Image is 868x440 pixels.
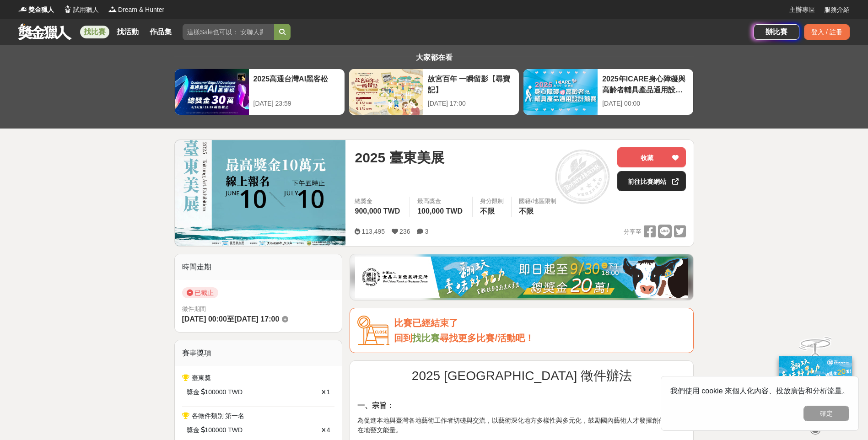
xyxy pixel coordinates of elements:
[18,5,27,14] img: Logo
[192,412,245,419] span: 各徵件類別 第一名
[192,374,211,381] span: 臺東獎
[175,340,342,366] div: 賽事獎項
[617,171,686,191] a: 前往比賽網站
[234,315,279,323] span: [DATE] 17:00
[253,99,340,108] div: [DATE] 23:59
[175,140,346,246] img: Cover Image
[824,5,850,15] a: 服務介紹
[779,350,852,411] img: ff197300-f8ee-455f-a0ae-06a3645bc375.jpg
[253,74,340,94] div: 2025高通台灣AI黑客松
[327,426,330,434] span: 4
[174,69,345,115] a: 2025高通台灣AI黑客松[DATE] 23:59
[118,5,164,15] span: Dream & Hunter
[789,5,815,15] a: 主辦專區
[108,5,117,14] img: Logo
[417,197,465,206] span: 最高獎金
[327,388,330,396] span: 1
[428,99,514,108] div: [DATE] 17:00
[187,425,199,435] span: 獎金
[412,369,632,383] span: 2025 [GEOGRAPHIC_DATA] 徵件辦法
[602,99,689,108] div: [DATE] 00:00
[227,315,234,323] span: 至
[349,69,519,115] a: 故宮百年 一瞬留影【尋寶記】[DATE] 17:00
[205,387,226,397] span: 100000
[355,147,444,168] span: 2025 臺東美展
[228,425,243,435] span: TWD
[146,26,175,38] a: 作品集
[355,257,688,298] img: b0ef2173-5a9d-47ad-b0e3-de335e335c0a.jpg
[399,228,410,235] span: 236
[519,207,534,215] span: 不限
[617,147,686,167] button: 收藏
[394,316,686,331] div: 比賽已經結束了
[624,225,642,239] span: 分享至
[754,24,799,40] a: 辦比賽
[113,26,142,38] a: 找活動
[361,228,385,235] span: 113,495
[425,228,428,235] span: 3
[428,74,514,94] div: 故宮百年 一瞬留影【尋寶記】
[182,306,206,312] span: 徵件期間
[440,333,534,343] span: 尋找更多比賽/活動吧！
[357,416,686,435] p: 為促進本地與臺灣各地藝術工作者切磋與交流，以藝術深化地方多樣性與多元化，鼓勵國內藝術人才發揮創作，厚植在地藝文能量。
[28,5,54,15] span: 獎金獵人
[670,387,849,395] span: 我們使用 cookie 來個人化內容、投放廣告和分析流量。
[205,425,226,435] span: 100000
[602,74,689,94] div: 2025年ICARE身心障礙與高齡者輔具產品通用設計競賽
[480,207,495,215] span: 不限
[80,26,109,38] a: 找比賽
[519,197,556,206] div: 國籍/地區限制
[394,333,412,343] span: 回到
[228,387,243,397] span: TWD
[412,333,440,343] a: 找比賽
[523,69,694,115] a: 2025年ICARE身心障礙與高齡者輔具產品通用設計競賽[DATE] 00:00
[187,387,199,397] span: 獎金
[73,5,99,15] span: 試用獵人
[357,316,389,345] img: Icon
[18,5,54,15] a: Logo獎金獵人
[63,5,72,14] img: Logo
[63,5,99,15] a: Logo試用獵人
[357,402,394,409] strong: 一、宗旨：
[480,197,504,206] div: 身分限制
[803,406,849,421] button: 確定
[182,315,227,323] span: [DATE] 00:00
[804,24,850,40] div: 登入 / 註冊
[414,54,455,61] span: 大家都在看
[417,207,463,215] span: 100,000 TWD
[175,254,342,280] div: 時間走期
[108,5,164,15] a: LogoDream & Hunter
[183,24,274,40] input: 這樣Sale也可以： 安聯人壽創意銷售法募集
[355,207,400,215] span: 900,000 TWD
[355,197,402,206] span: 總獎金
[182,287,218,298] span: 已截止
